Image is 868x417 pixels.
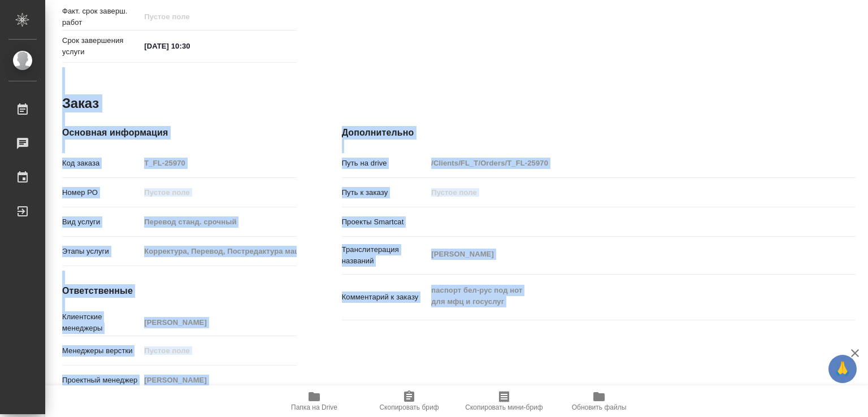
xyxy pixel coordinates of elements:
span: Обновить файлы [572,403,627,411]
p: Факт. срок заверш. работ [62,6,140,28]
input: Пустое поле [140,372,296,388]
input: Пустое поле [140,314,296,331]
h4: Основная информация [62,126,297,140]
input: Пустое поле [140,214,296,230]
span: Скопировать бриф [379,403,439,411]
p: Путь на drive [342,158,428,169]
input: Пустое поле [427,155,813,171]
h4: Ответственные [62,284,297,298]
p: Вид услуги [62,216,140,228]
h2: Заказ [62,94,99,112]
p: Путь к заказу [342,187,428,198]
input: Пустое поле [140,342,296,359]
p: Этапы услуги [62,246,140,257]
p: Проекты Smartcat [342,216,428,228]
span: Папка на Drive [291,403,337,411]
input: Пустое поле [140,243,296,259]
button: Скопировать бриф [362,385,457,417]
p: Транслитерация названий [342,244,428,267]
button: 🙏 [828,355,857,383]
button: Обновить файлы [552,385,646,417]
span: 🙏 [833,357,852,381]
p: Клиентские менеджеры [62,311,140,334]
p: Срок завершения услуги [62,35,140,58]
p: Код заказа [62,158,140,169]
textarea: [PERSON_NAME] [427,245,813,264]
input: Пустое поле [140,184,296,201]
p: Менеджеры верстки [62,345,140,357]
span: Скопировать мини-бриф [465,403,542,411]
h4: Дополнительно [342,126,856,140]
button: Папка на Drive [267,385,362,417]
input: Пустое поле [140,8,239,25]
button: Скопировать мини-бриф [457,385,552,417]
textarea: паспорт бел-рус под нот для мфц и госуслуг [427,281,813,311]
p: Проектный менеджер [62,375,140,386]
input: ✎ Введи что-нибудь [140,38,239,54]
p: Номер РО [62,187,140,198]
input: Пустое поле [140,155,296,171]
p: Комментарий к заказу [342,292,428,303]
input: Пустое поле [427,184,813,201]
